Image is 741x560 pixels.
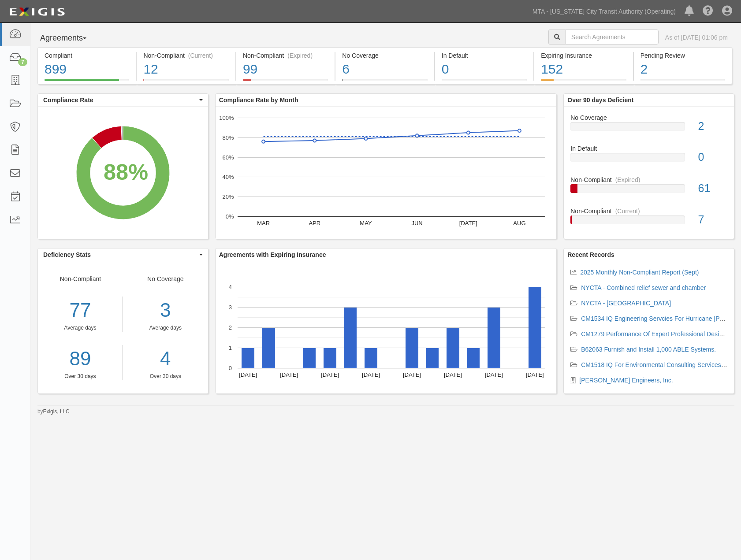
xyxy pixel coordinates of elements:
div: Over 30 days [130,373,201,380]
div: Non-Compliant [564,175,734,184]
div: 2 [640,60,725,79]
a: 2025 Monthly Non-Compliant Report (Sept) [580,269,699,276]
div: 152 [541,60,626,79]
div: 0 [442,60,527,79]
text: [DATE] [362,371,380,378]
div: (Current) [188,51,213,60]
svg: A chart. [216,107,556,239]
div: 0 [692,149,734,165]
text: 20% [222,193,234,200]
div: (Expired) [615,175,640,184]
text: 80% [222,134,234,141]
a: 89 [38,345,123,373]
a: NYCTA - [GEOGRAPHIC_DATA] [581,300,671,307]
svg: A chart. [216,261,556,393]
div: Over 30 days [38,373,123,380]
a: B62063 Furnish and Install 1,000 ABLE Systems. [581,346,716,353]
a: In Default0 [435,79,533,86]
a: No Coverage6 [335,79,434,86]
text: [DATE] [459,220,477,226]
a: Non-Compliant(Expired)61 [570,175,727,207]
div: Expiring Insurance [541,51,626,60]
b: Compliance Rate by Month [219,96,298,104]
text: [DATE] [239,371,257,378]
div: Non-Compliant (Current) [143,51,228,60]
div: 7 [692,212,734,228]
div: 61 [692,181,734,197]
a: Non-Compliant(Current)7 [570,207,727,231]
span: Compliance Rate [43,96,197,104]
a: Non-Compliant(Expired)99 [236,79,335,86]
text: 100% [219,115,234,121]
div: 2 [692,119,734,134]
a: Non-Compliant(Current)12 [137,79,235,86]
div: 3 [130,297,201,324]
text: APR [309,220,320,226]
text: 40% [222,174,234,180]
div: Average days [130,324,201,332]
div: As of [DATE] 01:06 pm [665,33,728,42]
text: [DATE] [280,371,298,378]
div: 6 [342,60,427,79]
text: [DATE] [321,371,339,378]
div: No Coverage [564,113,734,122]
div: Non-Compliant [38,274,123,380]
input: Search Agreements [566,30,659,45]
img: Logo [7,4,67,20]
div: Average days [38,324,123,332]
div: Non-Compliant [564,207,734,215]
div: 7 [18,58,27,66]
div: Compliant [45,51,129,60]
a: Compliant899 [37,79,136,86]
div: 12 [143,60,228,79]
div: (Current) [615,207,640,215]
div: 77 [38,297,123,324]
small: by [37,408,70,415]
text: [DATE] [444,371,462,378]
div: 99 [243,60,328,79]
div: 88% [104,156,148,188]
a: 4 [130,345,201,373]
b: Recent Records [567,251,614,258]
a: Exigis, LLC [43,408,70,415]
a: [PERSON_NAME] Engineers, Inc. [579,377,673,384]
div: In Default [564,144,734,153]
b: Agreements with Expiring Insurance [219,251,326,258]
a: Expiring Insurance152 [534,79,633,86]
text: [DATE] [485,371,503,378]
span: Deficiency Stats [43,250,197,259]
text: MAR [257,220,270,226]
text: 2 [229,324,232,331]
div: 899 [45,60,129,79]
div: No Coverage [342,51,427,60]
div: Non-Compliant (Expired) [243,51,328,60]
a: In Default0 [570,144,727,175]
a: No Coverage2 [570,113,727,145]
text: 0% [225,213,234,220]
div: (Expired) [287,51,313,60]
text: 0 [229,365,232,371]
div: In Default [442,51,527,60]
svg: A chart. [38,107,208,239]
a: Pending Review2 [634,79,732,86]
button: Agreements [37,30,104,47]
a: NYCTA - Combined relief sewer and chamber [581,284,706,291]
a: MTA - [US_STATE] City Transit Authority (Operating) [528,3,680,20]
text: 3 [229,304,232,311]
text: 60% [222,154,234,160]
text: [DATE] [526,371,544,378]
button: Deficiency Stats [38,248,208,261]
div: No Coverage [123,274,208,380]
div: Pending Review [640,51,725,60]
i: Help Center - Complianz [703,6,713,17]
text: JUN [411,220,422,226]
text: MAY [360,220,372,226]
text: [DATE] [403,371,421,378]
text: 1 [229,345,232,351]
text: 4 [229,284,232,290]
